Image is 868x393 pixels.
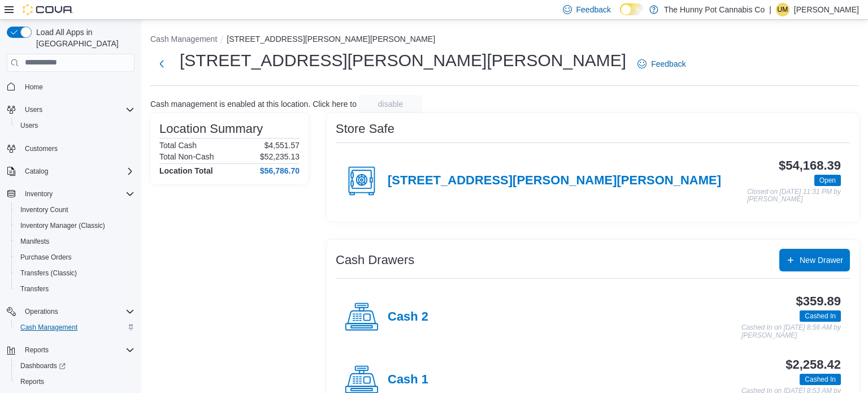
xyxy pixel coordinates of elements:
span: Cashed In [800,310,841,322]
span: Customers [20,141,134,156]
span: Inventory Count [16,203,134,217]
h1: [STREET_ADDRESS][PERSON_NAME][PERSON_NAME] [180,49,626,72]
span: Purchase Orders [16,251,134,264]
a: Purchase Orders [16,251,76,264]
h3: $54,168.39 [779,159,841,172]
button: Users [2,102,139,118]
span: Purchase Orders [20,253,72,262]
span: Cash Management [20,323,77,332]
a: Dashboards [16,359,70,373]
span: Operations [25,307,58,316]
h4: Cash 1 [388,373,428,387]
p: The Hunny Pot Cannabis Co [664,3,765,16]
h3: Cash Drawers [336,253,414,267]
h6: Total Non-Cash [159,152,214,161]
span: Manifests [16,235,134,248]
button: New Drawer [779,249,850,271]
button: Inventory [2,186,139,202]
a: Manifests [16,235,54,248]
p: Closed on [DATE] 11:31 PM by [PERSON_NAME] [747,188,841,204]
span: disable [378,98,403,110]
span: Inventory Manager (Classic) [16,219,134,232]
span: Dashboards [16,359,134,373]
span: Open [814,175,841,186]
span: Transfers [20,284,49,293]
h3: $2,258.42 [785,358,841,372]
button: Manifests [11,234,139,249]
p: Cashed In on [DATE] 8:56 AM by [PERSON_NAME] [741,324,841,339]
span: Inventory [20,187,134,201]
p: $52,235.13 [260,152,300,161]
button: Cash Management [11,319,139,335]
nav: An example of EuiBreadcrumbs [150,33,859,47]
span: Cashed In [800,374,841,385]
button: disable [359,95,422,113]
button: Purchase Orders [11,249,139,265]
span: Transfers (Classic) [16,266,134,280]
button: Operations [20,305,63,318]
span: Cashed In [805,311,836,321]
span: New Drawer [800,254,843,266]
button: Reports [20,343,53,357]
a: Inventory Count [16,203,73,217]
span: Reports [16,375,134,388]
h4: $56,786.70 [260,166,300,175]
h6: Total Cash [159,141,197,150]
button: Catalog [2,163,139,179]
span: UM [778,3,788,16]
h3: Store Safe [336,122,394,136]
span: Users [16,119,134,132]
button: Transfers (Classic) [11,265,139,281]
span: Users [25,105,42,114]
a: Transfers (Classic) [16,266,81,280]
div: Uldarico Maramo [776,3,789,16]
span: Catalog [25,167,48,176]
button: Operations [2,304,139,319]
span: Customers [25,144,58,153]
button: Reports [2,342,139,358]
span: Home [20,80,134,94]
span: Open [819,175,836,185]
span: Operations [20,305,134,318]
a: Reports [16,375,49,388]
input: Dark Mode [620,3,644,15]
p: Cash management is enabled at this location. Click here to [150,100,357,109]
span: Catalog [20,165,134,178]
span: Inventory [25,189,53,198]
a: Users [16,119,42,132]
button: Users [20,103,47,116]
button: Reports [11,374,139,390]
a: Customers [20,142,62,156]
span: Reports [20,343,134,357]
span: Dark Mode [620,15,620,16]
span: Home [25,83,43,92]
a: Dashboards [11,358,139,374]
span: Cashed In [805,374,836,385]
button: Transfers [11,281,139,297]
span: Users [20,121,38,130]
button: Inventory [20,187,57,201]
button: Cash Management [150,34,217,44]
span: Reports [20,377,44,386]
h4: Location Total [159,166,213,175]
span: Inventory Manager (Classic) [20,221,105,230]
h4: Cash 2 [388,310,428,325]
button: Next [150,53,173,75]
img: Cova [23,4,73,15]
span: Transfers [16,282,134,296]
a: Feedback [633,53,690,75]
button: [STREET_ADDRESS][PERSON_NAME][PERSON_NAME] [227,34,435,44]
p: | [769,3,771,16]
h3: $359.89 [796,295,841,308]
span: Feedback [651,58,685,70]
button: Users [11,118,139,133]
span: Feedback [576,4,611,15]
a: Cash Management [16,321,82,334]
a: Home [20,80,47,94]
a: Transfers [16,282,53,296]
p: [PERSON_NAME] [794,3,859,16]
button: Home [2,79,139,95]
p: $4,551.57 [264,141,300,150]
span: Inventory Count [20,205,68,214]
span: Reports [25,346,49,355]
